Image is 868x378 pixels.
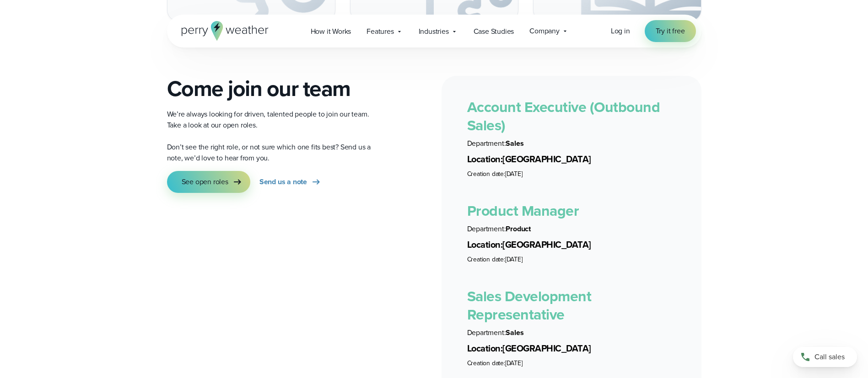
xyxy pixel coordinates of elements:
a: Try it free [645,20,696,42]
span: Location: [467,238,503,251]
span: See open roles [182,176,228,187]
li: Sales [467,138,676,149]
li: Sales [467,327,676,338]
span: Send us a note [259,176,307,187]
a: Case Studies [466,22,522,41]
a: Call sales [793,347,857,367]
span: Company [529,26,560,37]
span: Creation date: [467,169,505,179]
span: Case Studies [474,26,514,37]
span: Department: [467,138,506,149]
span: Location: [467,152,503,166]
a: Account Executive (Outbound Sales) [467,96,660,136]
span: Location: [467,341,503,355]
a: How it Works [303,22,359,41]
span: Creation date: [467,358,505,368]
span: Creation date: [467,255,505,264]
a: See open roles [167,171,250,193]
span: Department: [467,327,506,338]
li: [GEOGRAPHIC_DATA] [467,238,676,251]
li: [DATE] [467,170,676,179]
span: Industries [419,26,449,37]
span: Log in [611,26,630,36]
span: Call sales [814,351,845,362]
span: Features [367,26,394,37]
a: Send us a note [259,171,322,193]
span: Try it free [656,26,685,37]
li: [DATE] [467,359,676,368]
li: Product [467,224,676,234]
a: Log in [611,26,630,37]
span: How it Works [311,26,351,37]
a: Product Manager [467,200,579,222]
a: Sales Development Representative [467,285,592,325]
li: [DATE] [467,255,676,264]
span: Department: [467,224,506,234]
li: [GEOGRAPHIC_DATA] [467,153,676,166]
li: [GEOGRAPHIC_DATA] [467,342,676,355]
p: Don’t see the right role, or not sure which one fits best? Send us a note, we’d love to hear from... [167,142,381,164]
h2: Come join our team [167,76,381,101]
p: We’re always looking for driven, talented people to join our team. Take a look at our open roles. [167,109,381,131]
